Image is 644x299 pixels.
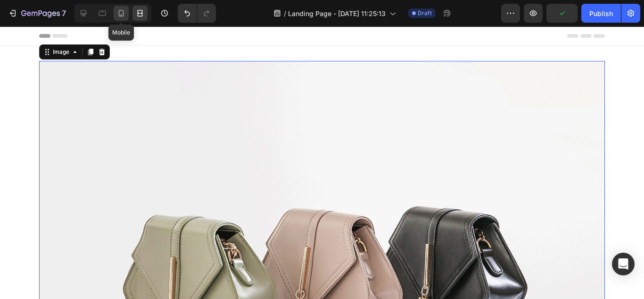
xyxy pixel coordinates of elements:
button: Publish [581,4,621,23]
span: Landing Page - [DATE] 11:25:13 [288,9,386,18]
div: Undo/Redo [178,4,216,23]
div: Image [51,21,71,30]
div: Open Intercom Messenger [612,253,635,275]
button: 7 [4,4,70,23]
div: Publish [589,9,613,18]
span: Draft [418,9,432,17]
span: / [284,9,286,18]
p: 7 [62,8,66,19]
